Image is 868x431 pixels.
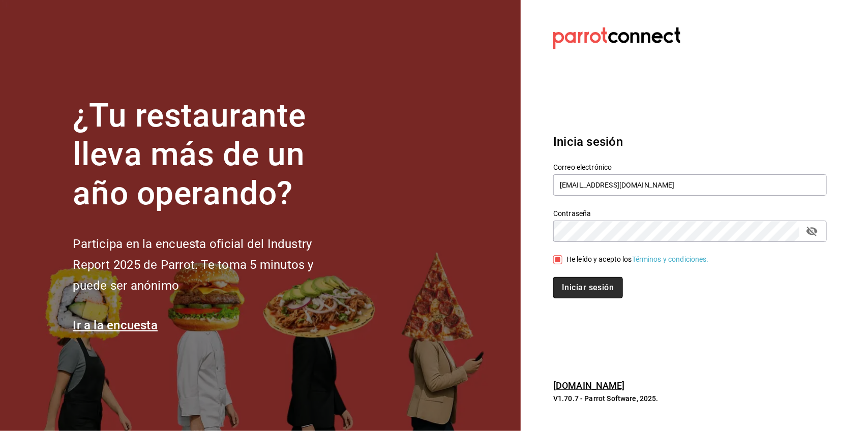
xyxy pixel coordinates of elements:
[553,164,827,171] label: Correo electrónico
[73,318,158,332] a: Ir a la encuesta
[553,380,625,391] a: [DOMAIN_NAME]
[553,210,827,217] label: Contraseña
[553,277,622,298] button: Iniciar sesión
[632,255,709,263] a: Términos y condiciones.
[73,234,347,296] h2: Participa en la encuesta oficial del Industry Report 2025 de Parrot. Te toma 5 minutos y puede se...
[553,393,827,404] p: V1.70.7 - Parrot Software, 2025.
[73,97,347,213] h1: ¿Tu restaurante lleva más de un año operando?
[803,223,821,240] button: passwordField
[553,174,827,196] input: Ingresa tu correo electrónico
[553,133,827,151] h3: Inicia sesión
[566,254,709,265] div: He leído y acepto los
